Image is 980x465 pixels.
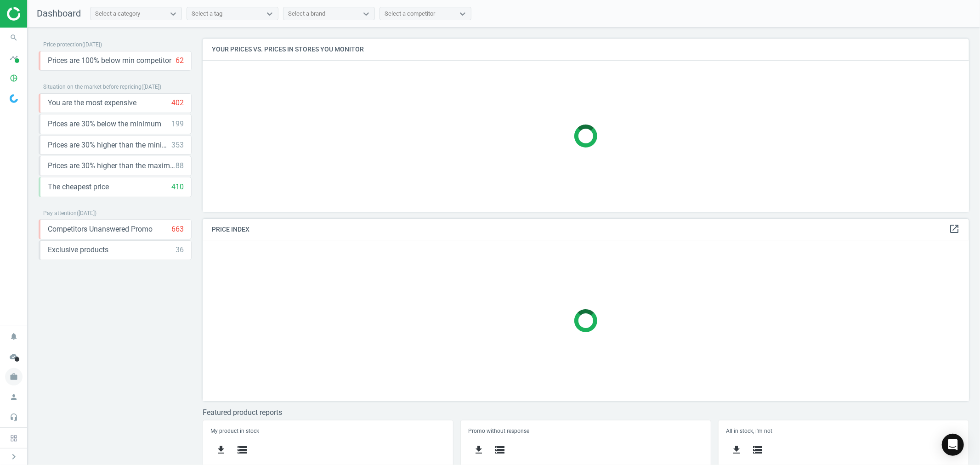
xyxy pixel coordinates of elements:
button: get_app [726,439,747,461]
i: get_app [215,444,227,455]
h4: Price Index [203,219,969,240]
i: open_in_new [949,223,960,234]
button: chevron_right [2,451,25,463]
i: chevron_right [8,451,19,462]
div: Select a brand [288,10,325,18]
span: Prices are 30% higher than the minimum [48,140,171,150]
div: Open Intercom Messenger [942,434,964,456]
div: 402 [171,98,184,108]
div: 62 [176,56,184,66]
i: get_app [731,444,742,455]
button: storage [489,439,510,461]
i: search [5,29,23,46]
span: You are the most expensive [48,98,136,108]
h5: My product in stock [210,428,445,434]
h3: Featured product reports [203,408,969,417]
span: Pay attention [43,210,77,216]
div: 410 [171,182,184,192]
h5: Promo without response [468,428,703,434]
i: headset_mic [5,408,23,426]
span: Prices are 30% below the minimum [48,119,161,129]
div: Select a competitor [385,10,435,18]
div: 88 [176,161,184,171]
h5: All in stock, i'm not [726,428,961,434]
i: notifications [5,328,23,345]
span: ( [DATE] ) [82,41,102,48]
span: ( [DATE] ) [77,210,96,216]
i: cloud_done [5,348,23,365]
button: get_app [210,439,232,461]
span: The cheapest price [48,182,109,192]
i: timeline [5,49,23,67]
span: Situation on the market before repricing [43,84,142,90]
img: wGWNvw8QSZomAAAAABJRU5ErkJggg== [10,94,18,103]
i: storage [752,444,763,455]
span: Prices are 30% higher than the maximal [48,161,176,171]
a: open_in_new [949,223,960,235]
div: Select a category [95,10,140,18]
img: ajHJNr6hYgQAAAAASUVORK5CYII= [7,7,72,21]
span: Competitors Unanswered Promo [48,224,153,234]
i: pie_chart_outlined [5,69,23,87]
button: storage [232,439,253,461]
div: 199 [171,119,184,129]
span: Dashboard [37,8,81,19]
i: storage [494,444,505,455]
span: Exclusive products [48,245,108,255]
i: person [5,388,23,406]
div: 353 [171,140,184,150]
i: get_app [473,444,484,455]
span: Price protection [43,41,82,48]
button: get_app [468,439,489,461]
div: 36 [176,245,184,255]
i: work [5,368,23,386]
span: Prices are 100% below min competitor [48,56,171,66]
i: storage [237,444,248,455]
div: Select a tag [192,10,222,18]
button: storage [747,439,768,461]
h4: Your prices vs. prices in stores you monitor [203,39,969,60]
div: 663 [171,224,184,234]
span: ( [DATE] ) [142,84,161,90]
